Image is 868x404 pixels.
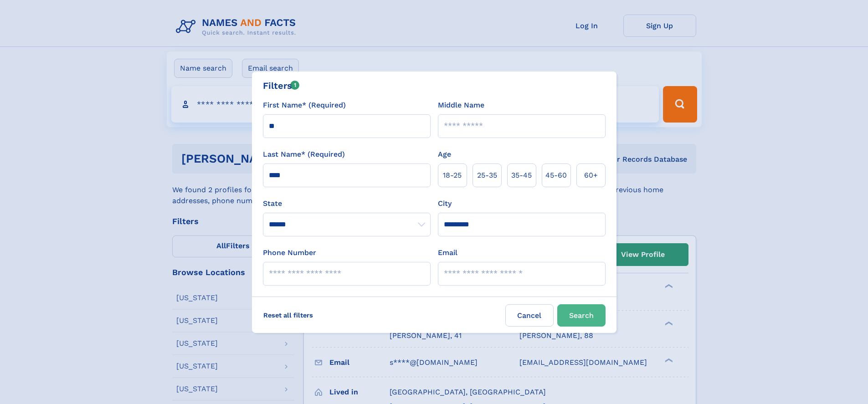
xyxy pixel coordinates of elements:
[557,304,606,327] button: Search
[511,170,532,181] span: 35‑45
[477,170,497,181] span: 25‑35
[263,247,316,258] label: Phone Number
[545,170,567,181] span: 45‑60
[263,149,345,160] label: Last Name* (Required)
[438,247,457,258] label: Email
[438,100,484,111] label: Middle Name
[263,198,431,209] label: State
[438,149,451,160] label: Age
[263,79,300,92] div: Filters
[263,100,346,111] label: First Name* (Required)
[505,304,554,327] label: Cancel
[584,170,598,181] span: 60+
[438,198,452,209] label: City
[443,170,462,181] span: 18‑25
[257,304,319,326] label: Reset all filters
